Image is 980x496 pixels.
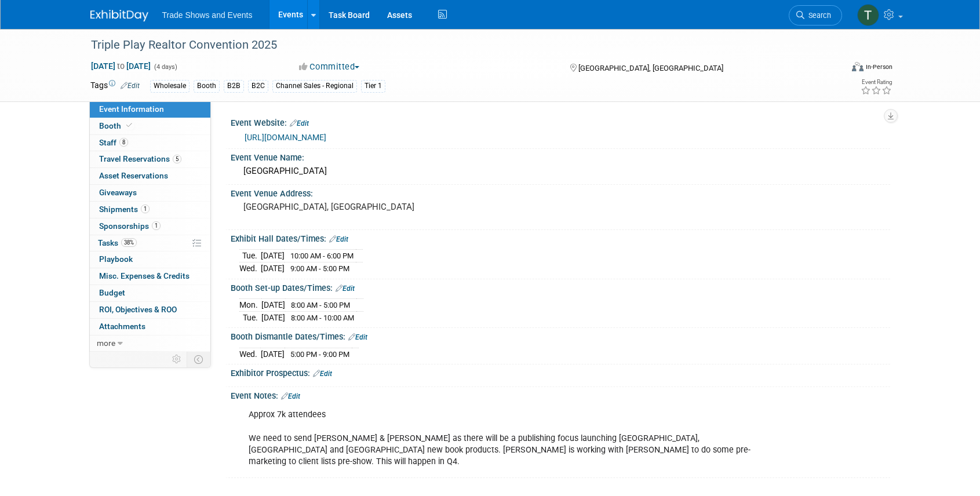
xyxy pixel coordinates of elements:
td: Tue. [239,250,261,262]
span: 1 [141,205,150,213]
a: Giveaways [90,185,210,201]
td: [DATE] [261,250,285,262]
div: Tier 1 [361,80,385,92]
div: [GEOGRAPHIC_DATA] [239,162,881,180]
span: Travel Reservations [99,154,181,163]
div: Event Venue Name: [231,149,890,163]
div: Wholesale [150,80,190,92]
span: Attachments [99,322,145,331]
a: more [90,335,210,352]
td: [DATE] [261,299,285,312]
td: [DATE] [261,348,285,360]
a: Attachments [90,319,210,335]
span: [GEOGRAPHIC_DATA], [GEOGRAPHIC_DATA] [578,64,723,72]
span: Asset Reservations [99,171,168,180]
div: B2B [224,80,244,92]
a: Event Information [90,101,210,118]
div: Event Rating [861,79,892,85]
a: ROI, Objectives & ROO [90,302,210,318]
a: Edit [281,392,300,400]
a: Misc. Expenses & Credits [90,268,210,285]
div: Channel Sales - Regional [272,80,357,92]
span: ROI, Objectives & ROO [99,305,177,314]
span: Staff [99,138,128,147]
td: Tags [90,79,140,93]
a: Edit [121,82,140,90]
span: Trade Shows and Events [162,10,253,20]
button: Committed [295,61,364,73]
div: Event Website: [231,114,890,129]
span: 8:00 AM - 5:00 PM [291,301,350,309]
td: Mon. [239,299,261,312]
div: B2C [248,80,268,92]
div: Event Venue Address: [231,185,890,199]
a: Edit [348,333,367,341]
span: Budget [99,288,125,297]
div: Booth [194,80,220,92]
span: 5 [173,155,181,163]
span: Misc. Expenses & Credits [99,271,190,280]
span: 8:00 AM - 10:00 AM [291,313,354,322]
td: Toggle Event Tabs [187,352,210,367]
span: 10:00 AM - 6:00 PM [290,251,354,260]
a: Edit [329,235,348,243]
div: Booth Dismantle Dates/Times: [231,328,890,343]
pre: [GEOGRAPHIC_DATA], [GEOGRAPHIC_DATA] [243,202,493,212]
a: Playbook [90,251,210,268]
span: Tasks [98,238,137,247]
span: 38% [121,238,137,247]
td: [DATE] [261,311,285,323]
td: [DATE] [261,262,285,275]
span: (4 days) [153,63,177,71]
span: 9:00 AM - 5:00 PM [290,264,349,273]
img: ExhibitDay [90,10,148,21]
a: [URL][DOMAIN_NAME] [245,133,326,142]
span: Event Information [99,104,164,114]
span: 8 [119,138,128,147]
span: Sponsorships [99,221,161,231]
a: Booth [90,118,210,134]
span: Giveaways [99,188,137,197]
span: 5:00 PM - 9:00 PM [290,350,349,359]
img: Tiff Wagner [857,4,879,26]
img: Format-Inperson.png [852,62,864,71]
span: more [97,338,115,348]
i: Booth reservation complete [126,122,132,129]
div: Event Notes: [231,387,890,402]
div: Triple Play Realtor Convention 2025 [87,35,825,56]
div: Event Format [774,60,893,78]
a: Budget [90,285,210,301]
span: Booth [99,121,134,130]
span: [DATE] [DATE] [90,61,151,71]
a: Edit [290,119,309,127]
a: Staff8 [90,135,210,151]
td: Wed. [239,348,261,360]
span: Playbook [99,254,133,264]
div: Exhibit Hall Dates/Times: [231,230,890,245]
a: Travel Reservations5 [90,151,210,167]
a: Search [789,5,842,25]
span: to [115,61,126,71]
div: In-Person [865,63,892,71]
a: Edit [313,370,332,378]
a: Edit [336,285,355,293]
div: Exhibitor Prospectus: [231,364,890,380]
span: Search [804,11,831,20]
div: Booth Set-up Dates/Times: [231,279,890,294]
a: Asset Reservations [90,168,210,184]
span: 1 [152,221,161,230]
a: Sponsorships1 [90,218,210,235]
td: Wed. [239,262,261,275]
td: Personalize Event Tab Strip [167,352,187,367]
td: Tue. [239,311,261,323]
a: Tasks38% [90,235,210,251]
span: Shipments [99,205,150,214]
a: Shipments1 [90,202,210,218]
div: Approx 7k attendees We need to send [PERSON_NAME] & [PERSON_NAME] as there will be a publishing f... [241,403,763,473]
